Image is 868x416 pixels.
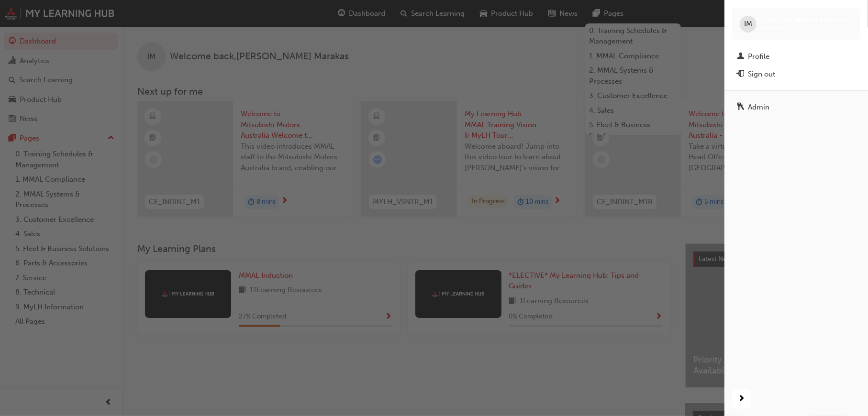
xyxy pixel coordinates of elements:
button: Sign out [732,66,860,83]
span: man-icon [737,53,744,61]
a: Profile [732,48,860,66]
div: Profile [748,51,769,62]
span: exit-icon [737,70,744,79]
span: keys-icon [737,103,744,112]
span: IM [744,19,752,30]
span: [PERSON_NAME] Marakas [760,15,847,24]
span: next-icon [738,393,746,405]
div: Sign out [748,69,775,80]
a: Admin [732,99,860,116]
span: imarakas [760,24,786,33]
div: Admin [748,102,769,113]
